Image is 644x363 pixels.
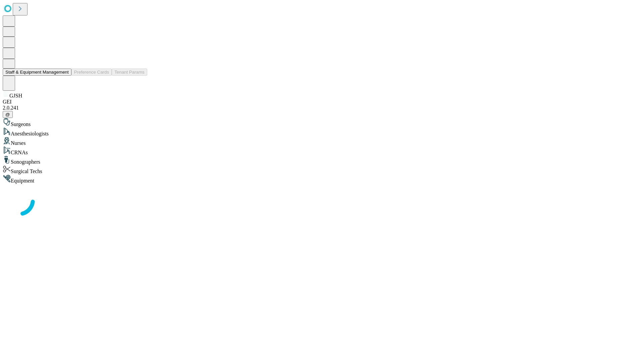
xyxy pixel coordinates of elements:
[3,127,641,137] div: Anesthesiologists
[3,105,641,111] div: 2.0.241
[71,69,112,76] button: Preference Cards
[112,69,147,76] button: Tenant Params
[3,99,641,105] div: GEI
[3,174,641,184] div: Equipment
[3,111,13,118] button: @
[3,137,641,146] div: Nurses
[3,69,71,76] button: Staff & Equipment Management
[5,112,10,117] span: @
[3,165,641,174] div: Surgical Techs
[3,118,641,127] div: Surgeons
[3,156,641,165] div: Sonographers
[3,146,641,156] div: CRNAs
[9,93,22,98] span: GJSH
